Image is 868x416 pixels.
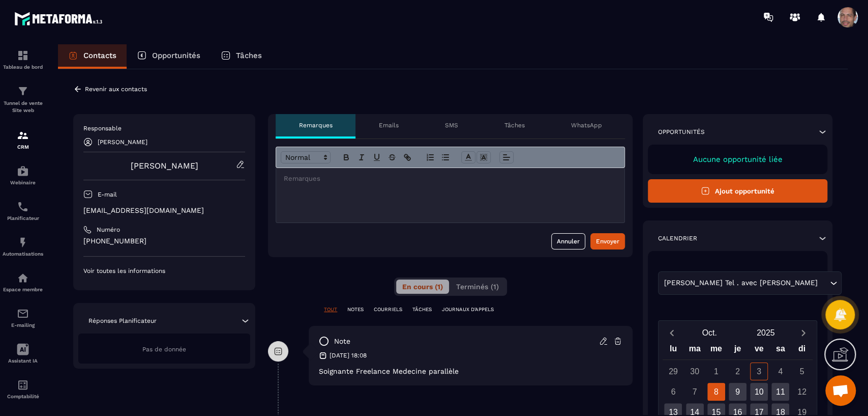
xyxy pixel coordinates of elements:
[211,44,272,69] a: Tâches
[58,44,127,69] a: Contacts
[658,271,842,295] div: Search for option
[748,342,769,359] div: ve
[3,264,43,300] a: automationsautomationsEspace membre
[83,267,245,275] p: Voir toutes les informations
[727,342,748,359] div: je
[3,122,43,157] a: formationformationCRM
[450,280,505,294] button: Terminés (1)
[3,371,43,407] a: accountantaccountantComptabilité
[17,272,29,284] img: automations
[3,180,43,185] p: Webinaire
[793,383,811,401] div: 12
[686,383,704,401] div: 7
[658,234,697,242] p: Calendrier
[3,300,43,336] a: emailemailE-mailing
[658,155,817,164] p: Aucune opportunité liée
[707,363,725,380] div: 1
[442,306,494,313] p: JOURNAUX D'APPELS
[3,287,43,292] p: Espace membre
[3,100,43,114] p: Tunnel de vente Site web
[14,9,106,28] img: logo
[152,51,200,60] p: Opportunités
[3,77,43,122] a: formationformationTunnel de vente Site web
[83,206,245,215] p: [EMAIL_ADDRESS][DOMAIN_NAME]
[456,283,499,291] span: Terminés (1)
[3,215,43,221] p: Planificateur
[3,322,43,328] p: E-mailing
[663,342,684,359] div: lu
[3,144,43,150] p: CRM
[3,42,43,77] a: formationformationTableau de bord
[664,363,682,380] div: 29
[729,363,746,380] div: 2
[504,121,524,129] p: Tâches
[17,236,29,248] img: automations
[3,64,43,70] p: Tableau de bord
[596,236,619,246] div: Envoyer
[334,337,350,346] p: note
[97,226,120,234] p: Numéro
[445,121,458,129] p: SMS
[88,317,157,325] p: Réponses Planificateur
[324,306,337,313] p: TOUT
[791,342,813,359] div: di
[707,383,725,401] div: 8
[17,308,29,320] img: email
[3,229,43,264] a: automationsautomationsAutomatisations
[771,383,789,401] div: 11
[396,280,449,294] button: En cours (1)
[3,336,43,371] a: Assistant IA
[131,161,198,171] a: [PERSON_NAME]
[17,85,29,97] img: formation
[319,367,622,375] p: Soignante Freelance Medecine parallèle
[83,236,245,246] p: [PHONE_NUMBER]
[820,278,827,289] input: Search for option
[330,351,367,359] p: [DATE] 18:08
[17,49,29,62] img: formation
[681,324,738,342] button: Open months overlay
[794,326,813,340] button: Next month
[770,342,791,359] div: sa
[402,283,443,291] span: En cours (1)
[750,363,768,380] div: 3
[3,394,43,399] p: Comptabilité
[662,278,820,289] span: [PERSON_NAME] Tel . avec [PERSON_NAME]
[551,233,585,249] button: Annuler
[83,124,245,132] p: Responsable
[236,51,262,60] p: Tâches
[17,165,29,177] img: automations
[17,201,29,213] img: scheduler
[83,51,116,60] p: Contacts
[3,251,43,257] p: Automatisations
[127,44,211,69] a: Opportunités
[737,324,794,342] button: Open years overlay
[17,129,29,142] img: formation
[663,326,681,340] button: Previous month
[374,306,402,313] p: COURRIELS
[85,86,147,93] p: Revenir aux contacts
[684,342,705,359] div: ma
[412,306,432,313] p: TÂCHES
[658,128,705,136] p: Opportunités
[3,193,43,229] a: schedulerschedulerPlanificateur
[729,383,746,401] div: 9
[17,379,29,391] img: accountant
[379,121,399,129] p: Emails
[705,342,727,359] div: me
[664,383,682,401] div: 6
[571,121,602,129] p: WhatsApp
[771,363,789,380] div: 4
[98,190,117,199] p: E-mail
[590,233,625,249] button: Envoyer
[825,375,856,406] div: Ouvrir le chat
[3,157,43,193] a: automationsautomationsWebinaire
[347,306,364,313] p: NOTES
[648,179,827,203] button: Ajout opportunité
[98,138,147,146] p: [PERSON_NAME]
[686,363,704,380] div: 30
[3,358,43,364] p: Assistant IA
[299,121,333,129] p: Remarques
[793,363,811,380] div: 5
[142,346,186,353] span: Pas de donnée
[750,383,768,401] div: 10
